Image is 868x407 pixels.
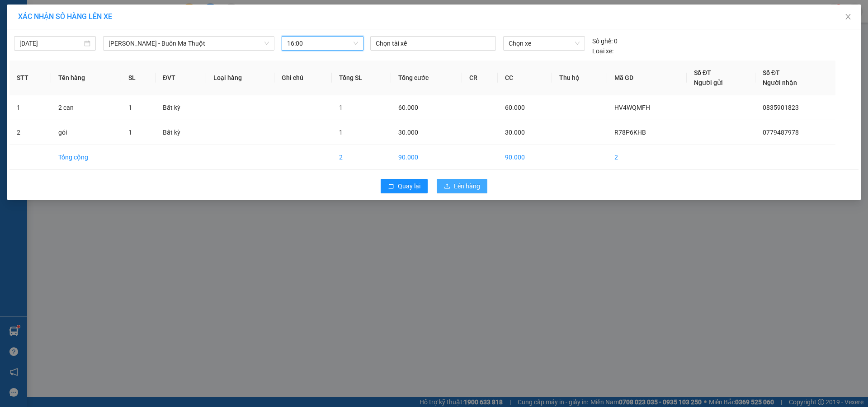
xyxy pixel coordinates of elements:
[9,95,51,120] td: 1
[274,61,332,95] th: Ghi chú
[381,179,428,193] button: rollbackQuay lại
[51,145,121,170] td: Tổng cộng
[763,69,780,76] span: Số ĐT
[339,129,343,136] span: 1
[592,36,613,46] span: Số ghế:
[454,181,480,191] span: Lên hàng
[128,129,132,136] span: 1
[398,104,418,111] span: 60.000
[444,183,450,190] span: upload
[509,37,579,50] span: Chọn xe
[156,120,206,145] td: Bất kỳ
[835,5,861,30] button: Close
[108,37,269,50] span: Gia Nghĩa - Buôn Ma Thuột
[763,104,799,111] span: 0835901823
[264,41,269,46] span: down
[398,129,418,136] span: 30.000
[391,61,462,95] th: Tổng cước
[844,13,852,20] span: close
[9,120,51,145] td: 2
[332,145,391,170] td: 2
[592,46,613,56] span: Loại xe:
[128,104,132,111] span: 1
[552,61,607,95] th: Thu hộ
[462,61,498,95] th: CR
[121,61,156,95] th: SL
[437,179,487,193] button: uploadLên hàng
[206,61,274,95] th: Loại hàng
[51,95,121,120] td: 2 can
[9,61,51,95] th: STT
[398,181,420,191] span: Quay lại
[498,145,552,170] td: 90.000
[156,61,206,95] th: ĐVT
[498,61,552,95] th: CC
[614,104,650,111] span: HV4WQMFH
[156,95,206,120] td: Bất kỳ
[19,38,82,48] input: 13/10/2025
[332,61,391,95] th: Tổng SL
[607,145,687,170] td: 2
[18,12,112,21] span: XÁC NHẬN SỐ HÀNG LÊN XE
[51,61,121,95] th: Tên hàng
[391,145,462,170] td: 90.000
[388,183,394,190] span: rollback
[505,104,525,111] span: 60.000
[51,120,121,145] td: gói
[614,129,646,136] span: R78P6KHB
[694,79,723,86] span: Người gửi
[694,69,711,76] span: Số ĐT
[505,129,525,136] span: 30.000
[339,104,343,111] span: 1
[287,37,358,50] span: 16:00
[607,61,687,95] th: Mã GD
[592,36,618,46] div: 0
[763,129,799,136] span: 0779487978
[763,79,797,86] span: Người nhận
